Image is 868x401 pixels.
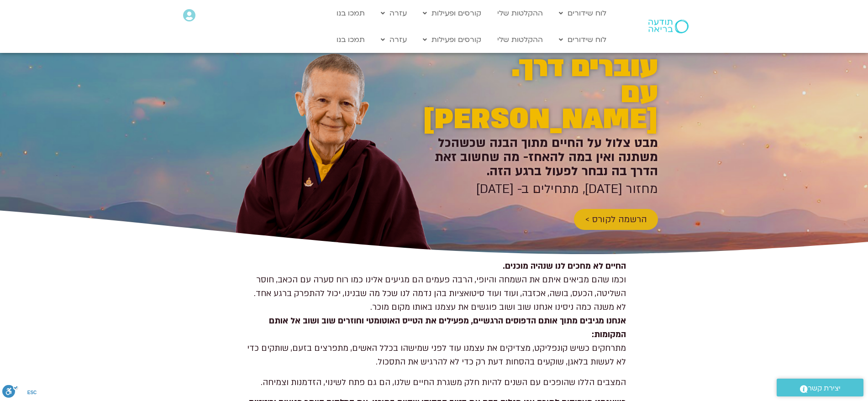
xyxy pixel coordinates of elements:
[777,379,863,396] a: יצירת קשר
[808,382,841,395] span: יצירת קשר
[648,20,689,33] img: תודעה בריאה
[493,31,547,48] a: ההקלטות שלי
[418,31,486,48] a: קורסים ופעילות
[332,5,369,22] a: תמכו בנו
[418,5,486,22] a: קורסים ופעילות
[376,31,411,48] a: עזרה
[242,376,626,390] p: המצבים הללו שהופכים עם השנים להיות חלק משגרת החיים שלנו, הם גם פתח לשינוי, הזדמנות וצמיחה.
[493,5,547,22] a: ההקלטות שלי
[269,315,626,340] strong: אנחנו מגיבים מתוך אותם הדפוסים הרגשיים, מפעילים את הטייס האוטומטי וחוזרים שוב ושוב אל אותם המקומות:
[585,214,647,224] span: הרשמה לקורס >
[416,182,658,196] h2: מחזור [DATE], מתחילים ב- [DATE]
[242,260,626,369] p: וכמו שהם מביאים איתם את השמחה והיופי, הרבה פעמים הם מגיעים אלינו כמו רוח סערה עם הכאב, חוסר השליט...
[554,31,611,48] a: לוח שידורים
[416,55,658,132] h2: עוברים דרך. עם [PERSON_NAME]
[376,5,411,22] a: עזרה
[554,5,611,22] a: לוח שידורים
[574,209,658,230] a: הרשמה לקורס >
[503,260,626,272] strong: החיים לא מחכים לנו שנהיה מוכנים.
[332,31,369,48] a: תמכו בנו
[416,136,658,178] h2: מבט צלול על החיים מתוך הבנה שכשהכל משתנה ואין במה להאחז- מה שחשוב זאת הדרך בה נבחר לפעול ברגע הזה.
